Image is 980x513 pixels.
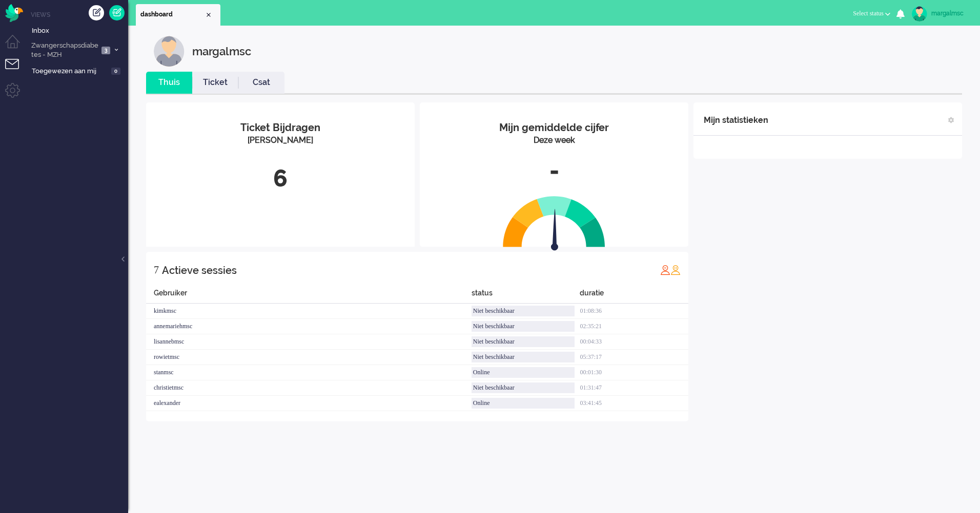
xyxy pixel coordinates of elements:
div: Gebruiker [146,288,472,304]
div: Niet beschikbaar [472,306,575,316]
div: Online [472,398,575,409]
a: Thuis [146,77,192,89]
div: rowietmsc [146,350,472,365]
li: Csat [238,72,284,94]
span: Select status [853,10,884,17]
div: christietmsc [146,380,472,396]
div: 01:31:47 [580,380,688,396]
button: Select status [847,6,896,21]
div: stanmsc [146,365,472,380]
li: Thuis [146,72,192,94]
div: ealexander [146,396,472,411]
div: Deze week [427,135,681,146]
div: Niet beschikbaar [472,352,575,362]
div: 7 [154,260,159,280]
li: Tickets menu [5,59,28,82]
div: Ticket Bijdragen [154,120,407,135]
a: Inbox [30,25,128,36]
div: [PERSON_NAME] [154,135,407,146]
div: - [427,154,681,188]
div: margalmsc [931,8,970,18]
a: Quick Ticket [109,5,125,20]
a: Omnidesk [5,7,23,14]
img: semi_circle.svg [503,196,605,247]
div: Close tab [205,11,213,19]
img: customer.svg [154,36,185,67]
div: Actieve sessies [162,260,237,281]
span: dashboard [140,10,205,19]
li: Views [31,10,128,19]
div: 03:41:45 [580,396,688,411]
div: 00:04:33 [580,334,688,350]
li: Select status [847,3,896,26]
div: Niet beschikbaar [472,336,575,347]
img: avatar [912,6,927,22]
span: 0 [111,68,120,75]
img: flow_omnibird.svg [5,4,23,22]
div: 05:37:17 [580,350,688,365]
a: Ticket [192,77,238,89]
div: 6 [154,162,407,196]
div: duratie [580,288,688,304]
li: Admin menu [5,83,28,106]
div: Online [472,367,575,378]
div: 00:01:30 [580,365,688,380]
a: margalmsc [910,6,970,22]
span: Toegewezen aan mij [32,67,108,76]
a: Toegewezen aan mij 0 [30,65,128,76]
img: profile_red.svg [660,265,670,275]
div: Mijn gemiddelde cijfer [427,120,681,135]
span: 3 [101,47,110,54]
div: margalmsc [192,36,251,67]
span: Inbox [32,26,128,36]
li: Dashboard [136,4,220,26]
div: Niet beschikbaar [472,382,575,393]
li: Dashboard menu [5,35,28,58]
div: Creëer ticket [89,5,104,20]
div: status [472,288,580,304]
div: Mijn statistieken [704,110,768,131]
div: Niet beschikbaar [472,321,575,332]
div: 01:08:36 [580,304,688,319]
img: arrow.svg [533,209,577,253]
span: Zwangerschapsdiabetes - MZH [30,41,98,60]
div: 02:35:21 [580,319,688,334]
div: kimkmsc [146,304,472,319]
li: Ticket [192,72,238,94]
div: lisannebmsc [146,334,472,350]
div: annemariehmsc [146,319,472,334]
a: Csat [238,77,284,89]
img: profile_orange.svg [670,265,681,275]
